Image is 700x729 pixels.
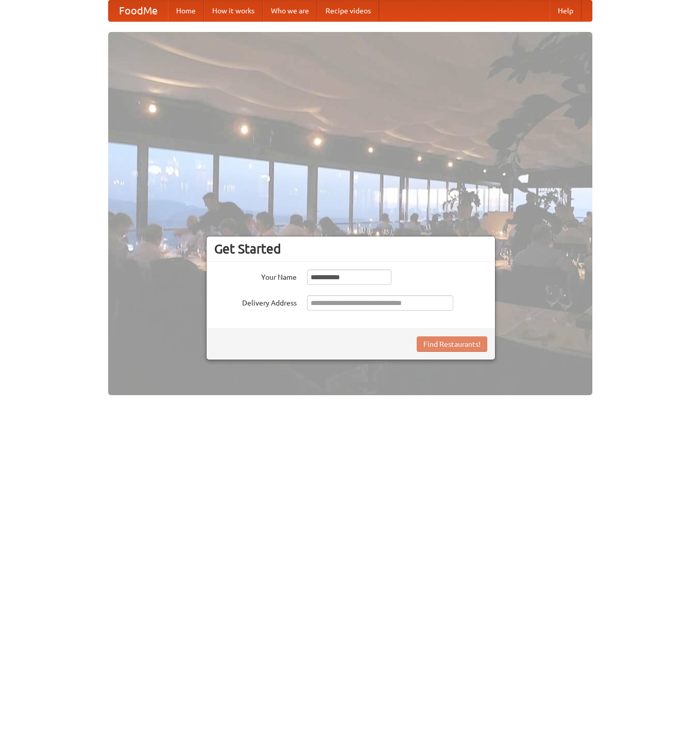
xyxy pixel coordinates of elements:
[417,336,487,352] button: Find Restaurants!
[214,241,487,257] h3: Get Started
[204,1,263,21] a: How it works
[317,1,379,21] a: Recipe videos
[263,1,317,21] a: Who we are
[109,1,168,21] a: FoodMe
[214,295,297,308] label: Delivery Address
[214,269,297,282] label: Your Name
[168,1,204,21] a: Home
[550,1,582,21] a: Help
